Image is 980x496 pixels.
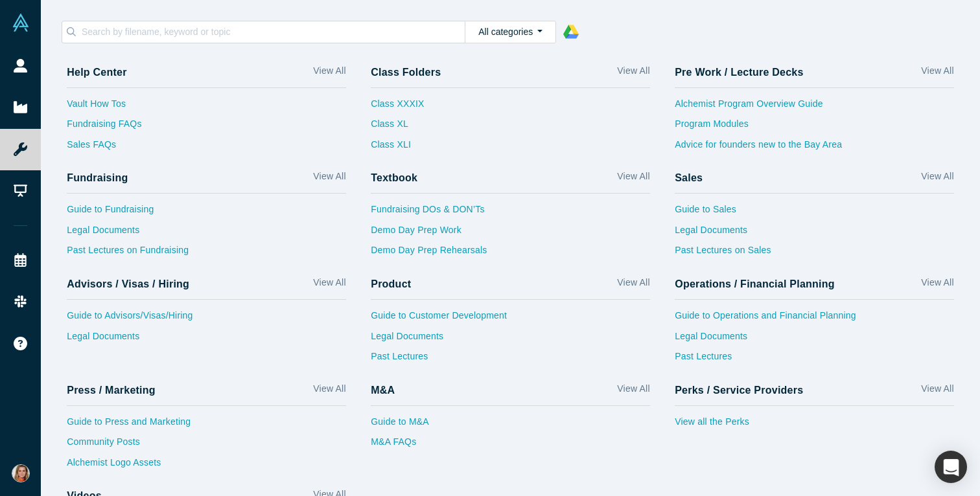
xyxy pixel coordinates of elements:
a: View All [313,276,345,295]
a: Fundraising FAQs [67,117,346,138]
a: Guide to M&A [371,415,650,436]
a: Fundraising DOs & DON’Ts [371,203,650,223]
h4: Help Center [67,66,126,78]
a: Past Lectures [675,350,954,370]
a: Alchemist Logo Assets [67,456,346,477]
a: View All [921,170,953,188]
a: Legal Documents [67,223,346,244]
a: Guide to Sales [675,203,954,223]
h4: Textbook [371,172,417,184]
a: Legal Documents [675,223,954,244]
h4: Sales [675,172,703,184]
a: Demo Day Prep Work [371,223,650,244]
a: Guide to Operations and Financial Planning [675,309,954,330]
a: Past Lectures on Fundraising [67,243,346,264]
img: Alchemist Vault Logo [12,14,30,32]
a: Guide to Customer Development [371,309,650,330]
a: Demo Day Prep Rehearsals [371,243,650,264]
a: Guide to Advisors/Visas/Hiring [67,309,346,330]
a: Class XLI [371,138,424,159]
h4: M&A [371,384,395,396]
h4: Fundraising [67,172,128,184]
h4: Perks / Service Providers [675,384,803,396]
a: View All [617,64,649,83]
img: Gulin Yilmaz's Account [12,464,30,482]
a: View All [313,64,345,83]
a: M&A FAQs [371,435,650,456]
a: Sales FAQs [67,138,346,159]
a: View All [617,170,649,188]
a: Legal Documents [67,330,346,350]
a: Guide to Press and Marketing [67,415,346,436]
a: Past Lectures on Sales [675,243,954,264]
h4: Pre Work / Lecture Decks [675,66,803,78]
a: Alchemist Program Overview Guide [675,97,954,118]
h4: Product [371,278,411,290]
a: Program Modules [675,117,954,138]
a: Class XL [371,117,424,138]
h4: Class Folders [371,66,441,78]
a: Advice for founders new to the Bay Area [675,138,954,159]
a: View All [313,170,345,188]
a: View All [921,276,953,295]
h4: Press / Marketing [67,384,156,396]
a: Guide to Fundraising [67,203,346,223]
button: All categories [465,21,556,43]
a: View All [617,276,649,295]
a: Vault How Tos [67,97,346,118]
a: View All [313,382,345,401]
a: View All [921,64,953,83]
a: Community Posts [67,435,346,456]
h4: Operations / Financial Planning [675,278,835,290]
input: Search by filename, keyword or topic [80,23,465,40]
a: Past Lectures [371,350,650,370]
a: View All [921,382,953,401]
h4: Advisors / Visas / Hiring [67,278,189,290]
a: Legal Documents [675,330,954,350]
a: Legal Documents [371,330,650,350]
a: Class XXXIX [371,97,424,118]
a: View all the Perks [675,415,954,436]
a: View All [617,382,649,401]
